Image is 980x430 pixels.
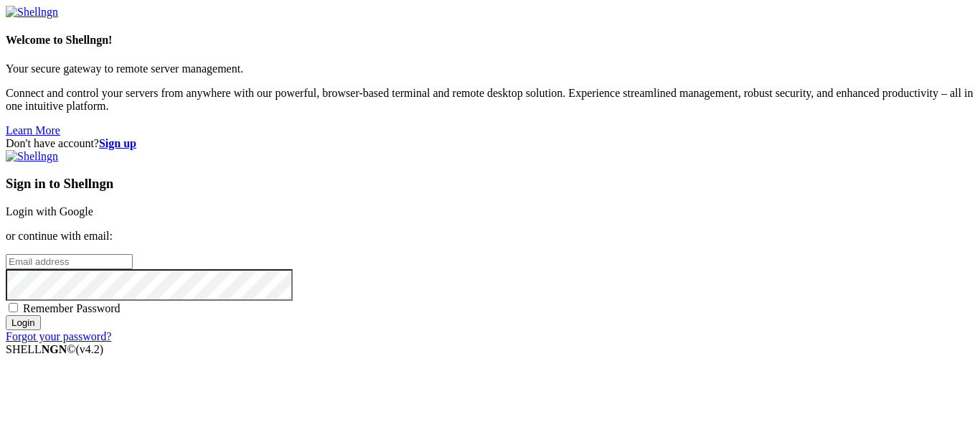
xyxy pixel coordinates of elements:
h4: Welcome to Shellngn! [6,34,974,47]
p: Your secure gateway to remote server management. [6,62,974,75]
img: Shellngn [6,150,58,163]
input: Login [6,315,41,330]
span: Remember Password [23,302,121,314]
a: Login with Google [6,205,93,218]
span: SHELL © [6,343,103,355]
span: 4.2.0 [76,343,104,355]
img: Shellngn [6,6,58,19]
a: Sign up [99,137,136,149]
b: NGN [42,343,67,355]
input: Remember Password [9,303,18,312]
h3: Sign in to Shellngn [6,176,974,192]
p: Connect and control your servers from anywhere with our powerful, browser-based terminal and remo... [6,87,974,113]
a: Learn More [6,124,60,136]
p: or continue with email: [6,230,974,243]
a: Forgot your password? [6,330,111,342]
input: Email address [6,254,133,269]
div: Don't have account? [6,137,974,150]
